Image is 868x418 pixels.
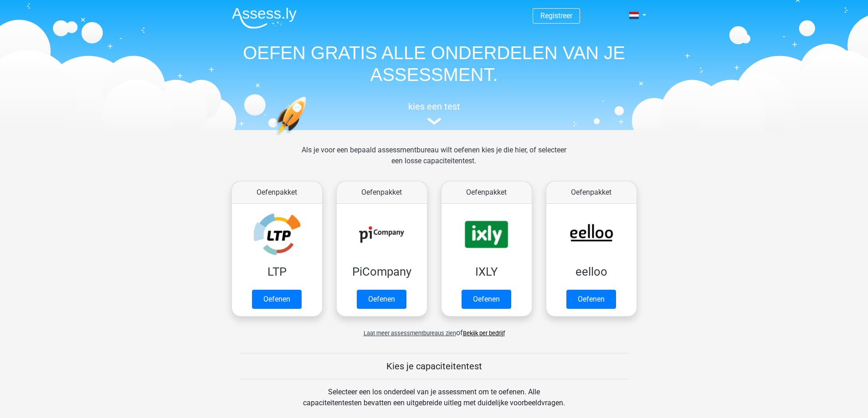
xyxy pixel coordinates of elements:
[294,145,574,177] div: Als je voor een bepaald assessmentbureau wilt oefenen kies je die hier, of selecteer een losse ca...
[357,290,406,309] a: Oefenen
[364,330,456,337] span: Laat meer assessmentbureaus zien
[275,96,342,179] img: oefenen
[540,11,572,20] a: Registreer
[225,101,644,112] h5: kies een test
[427,118,441,125] img: assessment
[232,7,297,29] img: Assessly
[225,320,644,338] div: of
[463,330,505,337] a: Bekijk per bedrijf
[252,290,302,309] a: Oefenen
[225,42,644,86] h1: OEFEN GRATIS ALLE ONDERDELEN VAN JE ASSESSMENT.
[240,361,629,372] h5: Kies je capaciteitentest
[225,101,644,125] a: kies een test
[566,290,616,309] a: Oefenen
[462,290,511,309] a: Oefenen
